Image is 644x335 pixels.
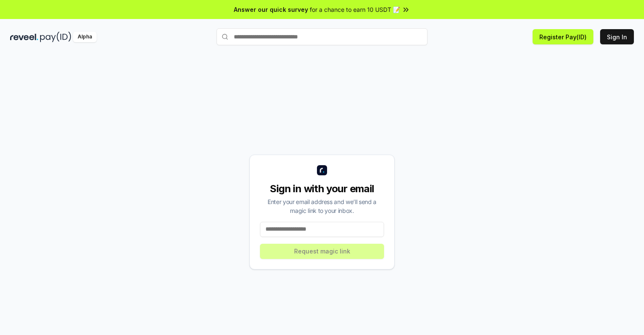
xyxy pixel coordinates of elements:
span: for a chance to earn 10 USDT 📝 [310,5,400,14]
div: Alpha [73,32,97,42]
img: reveel_dark [10,32,38,42]
div: Enter your email address and we’ll send a magic link to your inbox. [260,197,384,215]
button: Sign In [600,29,634,44]
div: Sign in with your email [260,182,384,196]
img: pay_id [40,32,71,42]
img: logo_small [317,165,327,175]
button: Register Pay(ID) [533,29,593,44]
span: Answer our quick survey [234,5,308,14]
